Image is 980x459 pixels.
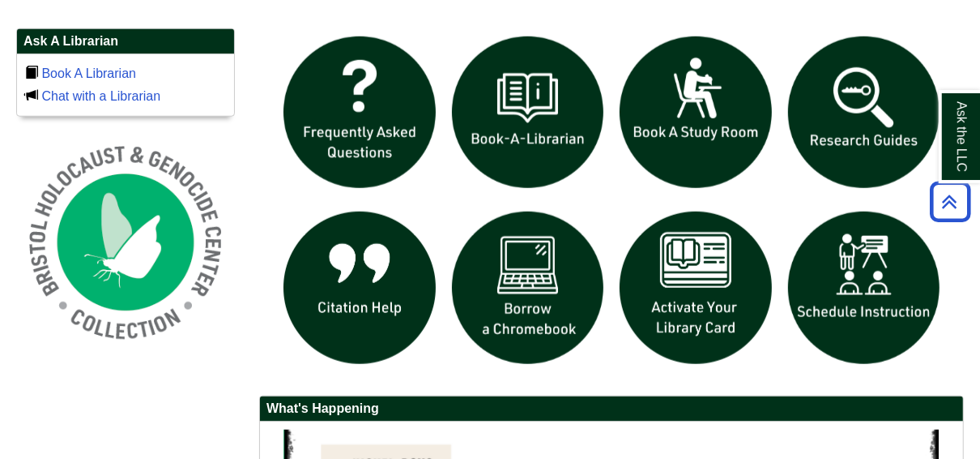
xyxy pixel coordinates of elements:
[17,29,234,54] h2: Ask A Librarian
[41,66,136,80] a: Book A Librarian
[275,28,444,197] img: frequently asked questions
[41,89,160,103] a: Chat with a Librarian
[16,133,235,352] img: Holocaust and Genocide Collection
[780,204,948,372] img: For faculty. Schedule Library Instruction icon links to form.
[780,28,948,197] img: Research Guides icon links to research guides web page
[275,28,948,380] div: slideshow
[444,28,612,197] img: Book a Librarian icon links to book a librarian web page
[275,204,444,372] img: citation help icon links to citation help guide page
[611,28,780,197] img: book a study room icon links to book a study room web page
[444,204,612,372] img: Borrow a chromebook icon links to the borrow a chromebook web page
[260,397,963,422] h2: What's Happening
[611,204,780,372] img: activate Library Card icon links to form to activate student ID into library card
[924,191,976,212] a: Back to Top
